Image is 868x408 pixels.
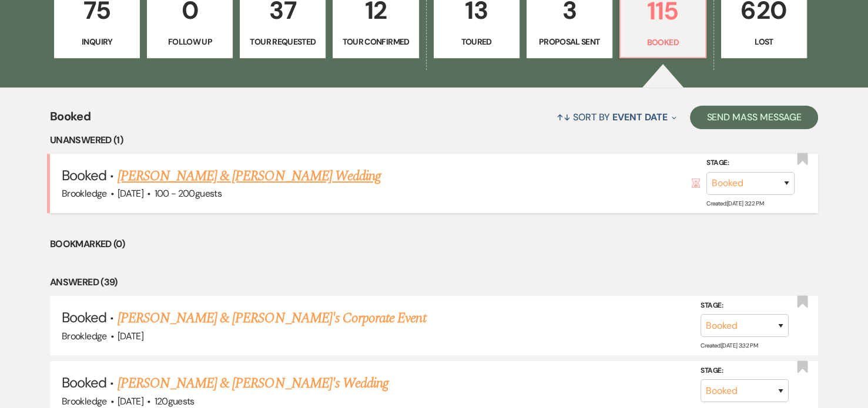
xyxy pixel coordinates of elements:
p: Inquiry [62,35,132,48]
li: Bookmarked (0) [50,237,818,252]
a: [PERSON_NAME] & [PERSON_NAME]'s Corporate Event [118,308,426,329]
li: Answered (39) [50,275,818,290]
p: Tour Confirmed [340,35,411,48]
button: Sort By Event Date [552,102,681,133]
p: Lost [729,35,799,48]
label: Stage: [706,157,795,170]
span: Booked [62,308,106,326]
p: Booked [628,36,698,49]
span: Event Date [612,111,667,123]
span: Created: [DATE] 3:32 PM [701,342,758,349]
p: Proposal Sent [534,35,605,48]
span: Booked [50,107,91,133]
a: [PERSON_NAME] & [PERSON_NAME]'s Wedding [118,373,389,394]
span: Created: [DATE] 3:22 PM [706,200,763,207]
label: Stage: [701,365,789,377]
a: [PERSON_NAME] & [PERSON_NAME] Wedding [118,166,381,187]
button: Send Mass Message [690,106,818,129]
span: Brookledge [62,330,107,342]
p: Follow Up [155,35,225,48]
span: [DATE] [118,330,143,342]
p: Toured [441,35,512,48]
span: Booked [62,166,106,184]
span: Booked [62,373,106,392]
label: Stage: [701,299,789,312]
span: ↑↓ [557,111,571,123]
span: Brookledge [62,395,107,407]
span: Brookledge [62,187,107,200]
span: 100 - 200 guests [155,187,222,200]
span: 120 guests [155,395,195,407]
span: [DATE] [118,187,143,200]
li: Unanswered (1) [50,133,818,148]
span: [DATE] [118,395,143,407]
p: Tour Requested [247,35,318,48]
